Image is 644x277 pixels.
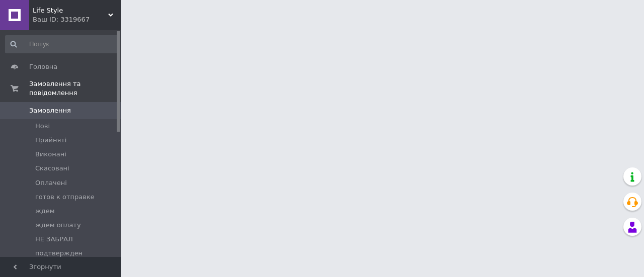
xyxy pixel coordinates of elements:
span: Life Style [33,6,108,15]
span: ждем оплату [35,221,81,230]
span: Виконані [35,150,66,159]
span: Скасовані [35,164,69,173]
span: НЕ ЗАБРАЛ [35,235,73,244]
span: Замовлення [29,106,71,115]
div: Ваш ID: 3319667 [33,15,121,24]
span: Головна [29,62,57,71]
span: Оплачені [35,178,67,188]
span: Замовлення та повідомлення [29,79,121,98]
span: Нові [35,122,50,131]
span: Прийняті [35,136,66,145]
span: ждем [35,207,55,216]
input: Пошук [5,35,119,53]
span: подтвержден [35,249,83,258]
span: готов к отправке [35,193,95,202]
